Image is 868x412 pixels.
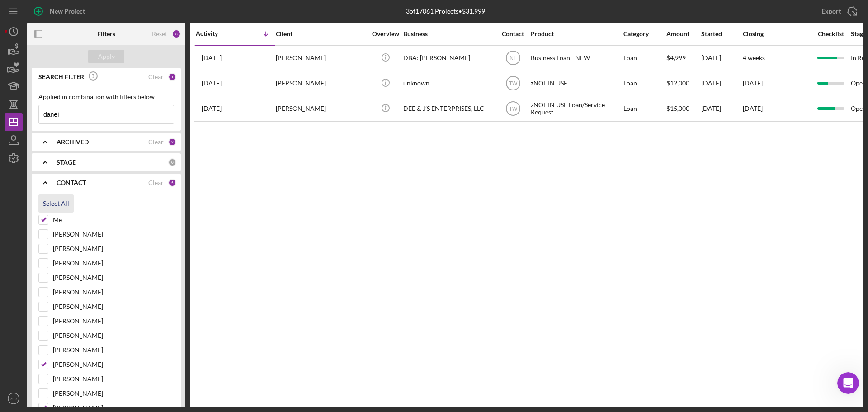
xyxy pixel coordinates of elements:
[837,372,859,394] iframe: Intercom live chat
[666,30,700,38] div: Amount
[148,138,164,146] div: Clear
[152,30,167,38] div: Reset
[53,317,174,326] label: [PERSON_NAME]
[196,30,236,37] div: Activity
[821,2,841,20] div: Export
[148,179,164,186] div: Clear
[38,73,84,81] b: SEARCH FILTER
[276,30,366,38] div: Client
[168,138,176,146] div: 2
[406,8,485,15] div: 3 of 17061 Projects • $31,999
[368,30,402,38] div: Overview
[666,71,700,95] div: $12,000
[168,158,176,166] div: 0
[148,73,164,81] div: Clear
[701,46,742,70] div: [DATE]
[623,97,665,121] div: Loan
[812,2,863,20] button: Export
[666,97,700,121] div: $15,000
[701,97,742,121] div: [DATE]
[53,215,174,224] label: Me
[623,71,665,95] div: Loan
[743,54,765,62] time: 4 weeks
[53,360,174,369] label: [PERSON_NAME]
[701,30,742,38] div: Started
[98,50,115,63] div: Apply
[403,71,494,95] div: unknown
[743,30,811,38] div: Closing
[168,179,176,187] div: 5
[623,46,665,70] div: Loan
[38,194,74,213] button: Select All
[10,396,17,401] text: SO
[43,194,69,213] div: Select All
[666,46,700,70] div: $4,999
[53,302,174,311] label: [PERSON_NAME]
[88,50,124,63] button: Apply
[531,71,621,95] div: zNOT IN USE
[97,30,115,38] b: Filters
[172,29,181,38] div: 8
[57,179,86,186] b: CONTACT
[38,93,174,100] div: Applied in combination with filters below
[53,244,174,253] label: [PERSON_NAME]
[5,389,23,407] button: SO
[403,30,494,38] div: Business
[53,273,174,282] label: [PERSON_NAME]
[57,159,76,166] b: STAGE
[53,374,174,384] label: [PERSON_NAME]
[168,73,176,81] div: 1
[531,30,621,38] div: Product
[531,46,621,70] div: Business Loan - NEW
[53,259,174,268] label: [PERSON_NAME]
[53,331,174,340] label: [PERSON_NAME]
[27,2,94,20] button: New Project
[276,97,366,121] div: [PERSON_NAME]
[53,346,174,355] label: [PERSON_NAME]
[701,71,742,95] div: [DATE]
[509,55,517,62] text: NL
[53,288,174,297] label: [PERSON_NAME]
[509,81,517,87] text: TW
[57,138,89,146] b: ARCHIVED
[509,106,517,112] text: TW
[531,97,621,121] div: zNOT IN USE Loan/Service Request
[202,54,222,62] time: 2025-08-05 19:30
[743,104,763,112] time: [DATE]
[53,389,174,398] label: [PERSON_NAME]
[743,79,763,87] time: [DATE]
[202,80,222,87] time: 2022-03-15 15:50
[496,30,530,38] div: Contact
[202,105,222,112] time: 2022-03-02 23:47
[623,30,665,38] div: Category
[50,2,85,20] div: New Project
[811,30,850,38] div: Checklist
[276,46,366,70] div: [PERSON_NAME]
[276,71,366,95] div: [PERSON_NAME]
[403,46,494,70] div: DBA: [PERSON_NAME]
[403,97,494,121] div: DEE & J’S ENTERPRISES, LLC
[53,230,174,239] label: [PERSON_NAME]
